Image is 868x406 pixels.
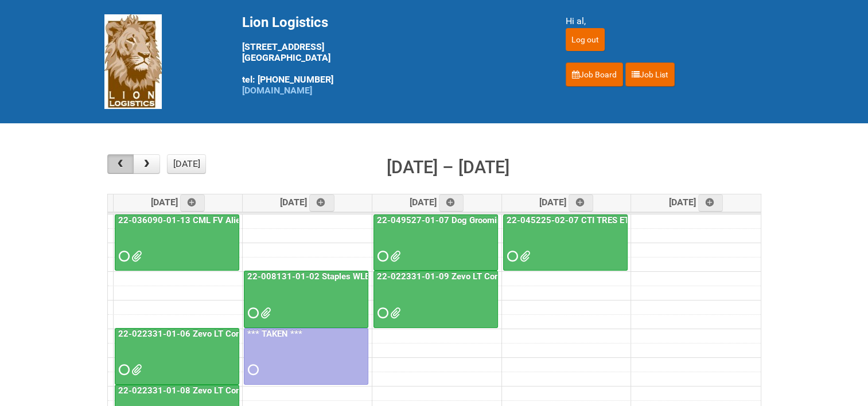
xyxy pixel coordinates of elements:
a: 22-008131-01-02 Staples WLE 2022 Community [244,271,368,327]
a: 22-036090-01-13 CML FV Alienation iHUT [116,215,288,225]
span: [DATE] [410,197,464,208]
a: 22-022331-01-09 Zevo LT Community [373,271,498,327]
a: 22-049527-01-07 Dog Grooming [PERSON_NAME] C&U [373,214,498,271]
span: Requested [377,309,386,317]
a: Add an event [439,194,464,212]
a: Add an event [698,194,723,212]
a: 22-045225-02-07 CTI TRES ETNA Paired Comp US [503,214,628,271]
div: [STREET_ADDRESS] [GEOGRAPHIC_DATA] tel: [PHONE_NUMBER] [242,14,537,96]
a: 22-022331-01-09 Zevo LT Community [375,271,531,282]
h2: [DATE] – [DATE] [387,154,509,181]
a: Add an event [180,194,205,212]
span: 22-049527-01-07 MDN #1 leftover.xlsx 22-049527-01-07 MOR #1.xlsm 220495270101_Dog_Grooming_Baxter... [390,252,398,260]
a: 22-049527-01-07 Dog Grooming [PERSON_NAME] C&U [375,215,597,225]
a: Job List [625,63,675,87]
span: [DATE] [280,197,334,208]
a: 22-036090-01-13 CML FV Alienation iHUT [115,214,239,271]
span: Lion Logistics [242,14,328,30]
img: Lion Logistics [104,14,162,109]
span: Requested [119,252,127,260]
a: Job Board [566,63,623,87]
a: 22-045225-02-07 CTI TRES ETNA Paired Comp US [504,215,709,225]
div: Hi al, [566,14,764,28]
a: 22-008131-01-02 Staples WLE 2022 Community [245,271,441,282]
span: Requested [377,252,386,260]
a: 22-022331-01-08 Zevo LT Community [116,385,272,396]
span: Requested [248,309,256,317]
input: Log out [566,28,605,51]
span: Requested [119,366,127,374]
a: Lion Logistics [104,56,162,67]
button: [DATE] [167,154,206,174]
a: 22-022331-01-06 Zevo LT Community [116,329,272,339]
span: 22-036090-01-13 MDN LEFTOVER.xlsx 22-036090-01-13 MOR.xlsm 2203609001_CML_FV_Al.csv Use 1st 2N9.d... [131,252,139,260]
a: 22-022331-01-06 Zevo LT Community [115,328,239,385]
span: 22-045225-02-07 Labeling MOR.xlsm [520,252,528,260]
span: Requested [248,366,256,374]
a: Add an event [309,194,334,212]
span: Requested [507,252,515,260]
a: [DOMAIN_NAME] [242,85,312,96]
span: 22-008131-01 #6.csv 22-008131-01-02 MOR #6.xlsm 22-008131-01.pdf 22-008131-01-02 Lion Print Form ... [260,309,268,317]
span: [DATE] [669,197,723,208]
span: 22-022331-01-06 #14.csv 22-022331-01-06 MOR #14.xlsm [131,366,139,374]
span: 22-022331-01-09 MOR #2.xlsm 22-022331-01-09 #2.csv 22-022331-01-09 Lion Print Form #2.xlsx 22-022... [390,309,398,317]
a: Add an event [569,194,594,212]
span: [DATE] [151,197,205,208]
span: [DATE] [539,197,594,208]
